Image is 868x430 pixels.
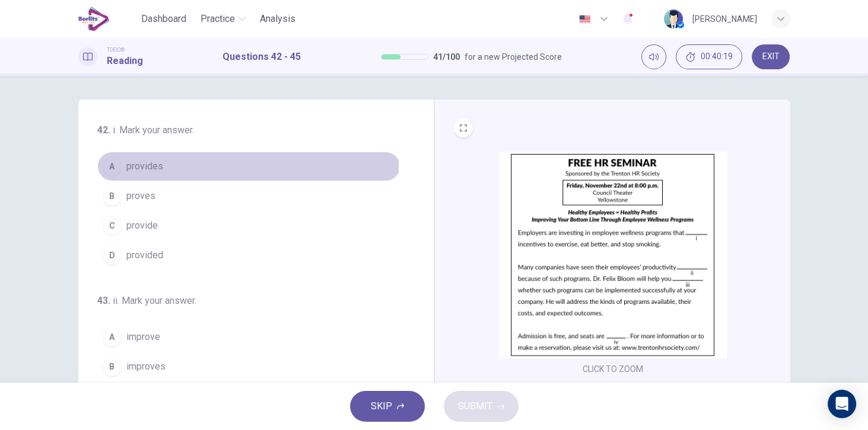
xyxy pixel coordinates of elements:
button: Dprovided [97,240,400,270]
span: i. Mark your answer. [113,124,194,136]
button: Bimproves [97,352,400,381]
span: EXIT [762,52,780,62]
button: CLICK TO ZOOM [578,361,648,377]
span: Practice [201,12,235,26]
img: EduSynch logo [78,7,110,31]
button: 00:40:19 [676,44,742,69]
button: SKIP [350,391,425,422]
div: B [103,357,122,376]
span: Analysis [260,12,295,26]
span: provide [126,219,158,233]
div: A [103,157,122,176]
span: ii. Mark your answer. [113,295,196,306]
button: EXIT [752,44,790,69]
span: 42 . [97,124,110,136]
span: 00:40:19 [700,52,732,62]
span: Dashboard [141,12,186,26]
div: Hide [676,44,742,69]
button: Bproves [97,181,400,211]
div: Open Intercom Messenger [828,390,856,418]
button: Aimprove [97,322,400,352]
span: improve [126,330,160,344]
span: improves [126,360,166,374]
span: 41 / 100 [433,50,460,64]
div: C [103,216,122,235]
div: A [103,328,122,346]
div: B [103,187,122,206]
h1: Questions 42 - 45 [222,50,301,64]
img: en [577,15,592,24]
img: undefined [499,152,727,358]
a: EduSynch logo [78,7,137,31]
button: EXPAND [454,118,473,137]
span: 43 . [97,295,110,306]
h1: Reading [107,54,143,68]
div: D [103,246,122,265]
span: provided [126,248,163,262]
span: TOEIC® [107,46,125,54]
button: Aprovides [97,152,400,181]
img: Profile picture [664,9,683,28]
span: provides [126,159,163,174]
span: for a new Projected Score [465,50,562,64]
div: Mute [641,44,666,69]
button: Analysis [255,8,300,30]
button: Cimprovise [97,381,400,411]
button: Cprovide [97,211,400,240]
div: [PERSON_NAME] [692,12,757,26]
span: proves [126,189,155,203]
span: SKIP [371,398,392,415]
button: Dashboard [136,8,191,30]
button: Practice [196,8,250,30]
